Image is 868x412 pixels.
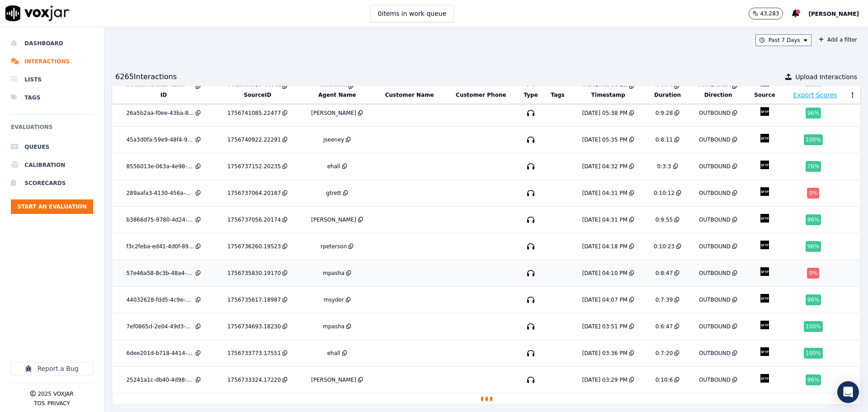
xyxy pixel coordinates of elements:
a: Dashboard [11,34,93,52]
div: [DATE] 03:36 PM [582,350,627,357]
div: 1756737064.20187 [227,189,281,197]
button: 43,283 [749,8,792,19]
div: 0:6:47 [656,323,673,330]
img: VOXJAR_FTP_icon [757,237,773,253]
button: Start an Evaluation [11,199,93,214]
div: msyder [324,296,344,303]
div: 0 % [807,188,819,199]
button: ID [160,91,167,99]
div: 1756735617.18987 [227,296,281,303]
div: 96 % [806,214,821,225]
div: 0:7:39 [656,296,673,303]
div: OUTBOUND [699,323,731,330]
div: mpasha [323,323,344,330]
h6: Evaluations [11,122,93,138]
div: mpasha [323,270,344,277]
a: Scorecards [11,174,93,192]
div: gtrett [326,189,341,197]
div: 1756734693.18230 [227,323,281,330]
button: Direction [704,91,732,99]
div: OUTBOUND [699,270,731,277]
div: 0:10:12 [654,189,675,197]
div: 96 % [806,241,821,252]
div: 1756736260.19523 [227,243,281,250]
div: OUTBOUND [699,350,731,357]
div: OUTBOUND [699,376,731,384]
div: 100 % [804,134,823,145]
div: [DATE] 05:38 PM [582,109,627,117]
button: Tags [551,91,564,99]
div: 0 % [807,268,819,279]
div: ehall [327,163,340,170]
button: Customer Phone [456,91,506,99]
img: VOXJAR_FTP_icon [757,344,773,360]
div: 100 % [804,321,823,332]
div: 25241a1c-db40-4d98-ba74-ff0bc0e66ecc [126,376,194,384]
div: OUTBOUND [699,243,731,250]
div: OUTBOUND [699,216,731,223]
img: VOXJAR_FTP_icon [757,210,773,226]
div: 76 % [806,161,821,172]
div: b3866d75-9780-4d24-bbd8-bdb97e2a508a [126,216,194,223]
div: 0:3:3 [657,163,671,170]
div: 8556013e-063a-4e98-9853-57d0887713b2 [126,163,194,170]
div: OUTBOUND [699,136,731,143]
p: 2025 Voxjar [38,390,73,398]
div: [DATE] 04:18 PM [582,243,627,250]
div: 6dee201d-b718-4414-b48c-9c3ff92a747a [126,350,194,357]
button: Agent Name [318,91,356,99]
button: Timestamp [591,91,625,99]
button: Customer Name [385,91,434,99]
div: OUTBOUND [699,109,731,117]
div: 0:8:47 [656,270,673,277]
a: Tags [11,89,93,107]
div: [DATE] 04:10 PM [582,270,627,277]
button: Type [524,91,538,99]
li: Interactions [11,52,93,71]
div: [PERSON_NAME] [311,109,356,117]
button: Upload Interactions [785,72,857,81]
button: Duration [654,91,681,99]
button: 0items in work queue [370,5,454,22]
div: jseeney [323,136,344,143]
img: VOXJAR_FTP_icon [757,157,773,173]
div: 1756737152.20235 [227,163,281,170]
div: Open Intercom Messenger [837,381,859,403]
img: voxjar logo [5,5,70,21]
div: [DATE] 04:31 PM [582,216,627,223]
button: Past 7 Days [755,34,811,46]
div: 0:9:55 [656,216,673,223]
img: VOXJAR_FTP_icon [757,264,773,279]
button: Export Scores [793,90,837,99]
div: [DATE] 03:51 PM [582,323,627,330]
div: 6265 Interaction s [115,71,177,82]
div: 0:9:28 [656,109,673,117]
a: Lists [11,71,93,89]
button: Privacy [47,400,70,407]
p: 43,283 [760,10,779,17]
button: [PERSON_NAME] [808,8,868,19]
a: Calibration [11,156,93,174]
button: Report a Bug [11,362,93,375]
div: 0:7:20 [656,350,673,357]
div: rpeterson [321,243,347,250]
div: 1756741085.22477 [227,109,281,117]
div: [DATE] 04:32 PM [582,163,627,170]
img: VOXJAR_FTP_icon [757,370,773,386]
div: 1756733324.17220 [227,376,281,384]
div: OUTBOUND [699,296,731,303]
div: [DATE] 05:35 PM [582,136,627,143]
img: VOXJAR_FTP_icon [757,184,773,199]
div: 96 % [806,108,821,118]
div: 57e46a58-8c3b-48a4-a5fc-469f1e29b40a [126,270,194,277]
a: Queues [11,138,93,156]
div: f3c2feba-ed41-4d0f-8999-625b910d7198 [126,243,194,250]
div: 1756737056.20174 [227,216,281,223]
div: 7ef0865d-2e04-49d3-97ac-d2fe9344db99 [126,323,194,330]
img: VOXJAR_FTP_icon [757,317,773,333]
div: 0:10:6 [656,376,673,384]
div: 1756740922.22291 [227,136,281,143]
